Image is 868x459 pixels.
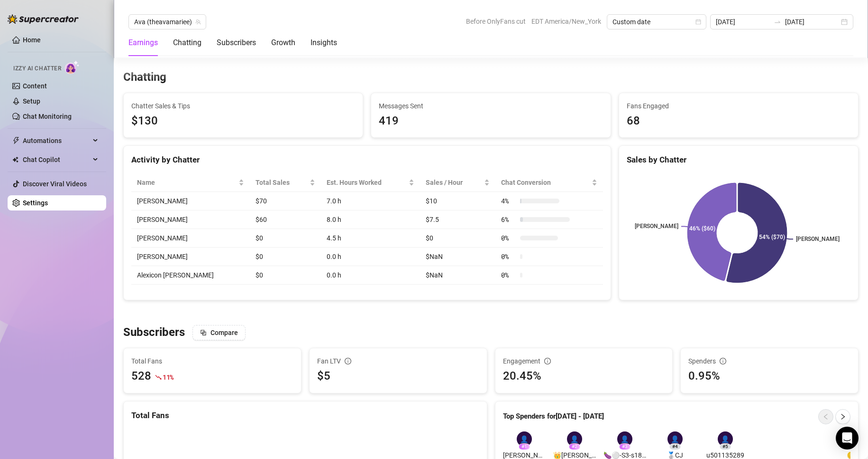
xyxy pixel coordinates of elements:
a: Discover Viral Videos [23,180,87,188]
span: EDT America/New_York [531,14,601,29]
td: [PERSON_NAME] [131,229,250,248]
span: block [200,329,207,336]
text: [PERSON_NAME] [635,223,678,230]
th: Total Sales [250,173,321,192]
div: Sales by Chatter [627,153,850,166]
span: Ava (theavamariee) [134,15,201,29]
span: Before OnlyFans cut [466,14,526,29]
td: $0 [420,229,495,248]
article: Top Spenders for [DATE] - [DATE] [503,411,604,422]
th: Sales / Hour [420,173,495,192]
input: End date [785,17,839,27]
span: Izzy AI Chatter [13,64,61,73]
div: 👤 [617,431,632,447]
a: Setup [23,97,40,105]
span: info-circle [544,358,551,364]
span: Total Fans [131,356,293,366]
div: # 1 [519,443,530,450]
td: 4.5 h [321,229,420,248]
span: Chat Conversion [501,177,590,188]
td: $60 [250,210,321,229]
div: 68 [627,112,850,130]
div: $5 [317,367,479,385]
div: 0.95% [688,367,850,385]
div: 👤 [517,431,532,447]
td: $70 [250,192,321,210]
span: Messages Sent [379,101,603,111]
span: 0 % [501,233,516,243]
span: swap-right [774,18,781,26]
span: Sales / Hour [426,177,482,188]
img: AI Chatter [65,60,80,74]
span: 6 % [501,214,516,225]
td: $NaN [420,266,495,285]
div: Engagement [503,356,665,366]
div: Activity by Chatter [131,153,603,166]
span: $130 [131,112,355,130]
a: Content [23,82,47,90]
span: team [195,19,201,25]
div: Subscribers [217,37,256,48]
span: right [840,413,846,420]
text: [PERSON_NAME] [796,236,840,242]
td: [PERSON_NAME] [131,248,250,266]
td: $10 [420,192,495,210]
button: Compare [192,325,246,340]
a: Home [23,36,41,44]
div: 20.45% [503,367,665,385]
td: 0.0 h [321,248,420,266]
div: Est. Hours Worked [327,177,407,188]
span: 11 % [163,373,174,382]
div: Fan LTV [317,356,479,366]
div: 👤 [718,431,733,447]
div: # 4 [669,443,681,450]
span: Fans Engaged [627,101,850,111]
span: info-circle [345,358,351,364]
span: 0 % [501,270,516,280]
td: 8.0 h [321,210,420,229]
h3: Chatting [123,70,166,85]
img: logo-BBDzfeDw.svg [8,14,79,24]
td: $7.5 [420,210,495,229]
div: Spenders [688,356,850,366]
input: Start date [716,17,770,27]
div: Insights [311,37,337,48]
span: Chat Copilot [23,152,90,167]
span: info-circle [720,358,726,364]
span: Name [137,177,237,188]
span: Chatter Sales & Tips [131,101,355,111]
div: 👤 [667,431,683,447]
th: Name [131,173,250,192]
div: 528 [131,367,151,385]
td: [PERSON_NAME] [131,210,250,229]
td: $0 [250,229,321,248]
th: Chat Conversion [495,173,603,192]
div: Total Fans [131,409,479,422]
td: $NaN [420,248,495,266]
div: # 3 [619,443,630,450]
span: Automations [23,133,90,148]
td: 7.0 h [321,192,420,210]
div: 👤 [567,431,582,447]
td: $0 [250,248,321,266]
h3: Subscribers [123,325,185,340]
span: calendar [695,19,701,25]
span: Custom date [612,15,701,29]
img: Chat Copilot [12,156,18,163]
div: Growth [271,37,295,48]
span: thunderbolt [12,137,20,144]
td: $0 [250,266,321,285]
span: fall [155,374,162,381]
span: 0 % [501,251,516,262]
span: 4 % [501,196,516,206]
td: Alexicon [PERSON_NAME] [131,266,250,285]
span: Total Sales [256,177,308,188]
div: # 5 [720,443,731,450]
div: Open Intercom Messenger [836,427,859,449]
span: to [774,18,781,26]
span: Compare [210,329,238,336]
td: 0.0 h [321,266,420,285]
div: Earnings [128,37,158,48]
td: [PERSON_NAME] [131,192,250,210]
div: # 2 [569,443,580,450]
